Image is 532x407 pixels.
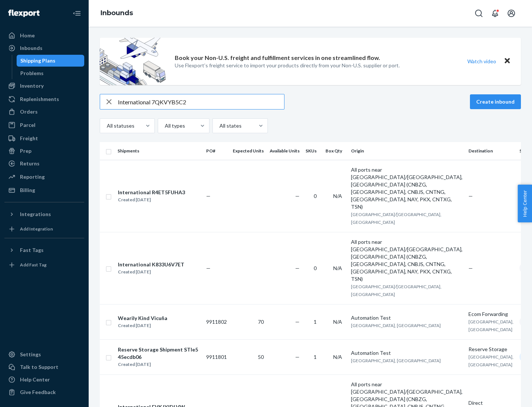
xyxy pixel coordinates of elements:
div: Freight [20,135,38,142]
p: Use Flexport’s freight service to import your products directly from your Non-U.S. supplier or port. [175,62,400,69]
span: 0 [314,193,317,199]
span: 70 [258,319,264,325]
div: Ecom Forwarding [468,310,514,318]
div: Billing [20,186,35,194]
input: Search inbounds by name, destination, msku... [118,94,284,109]
a: Add Integration [4,223,84,235]
div: Created [DATE] [118,361,200,368]
a: Settings [4,349,84,360]
div: All ports near [GEOGRAPHIC_DATA]/[GEOGRAPHIC_DATA], [GEOGRAPHIC_DATA] (CNBZG, [GEOGRAPHIC_DATA], ... [351,166,463,211]
span: N/A [333,193,342,199]
button: Close Navigation [69,6,84,21]
div: Talk to Support [20,363,58,371]
th: Box Qty [323,142,348,160]
div: Reserve Storage [468,346,514,353]
button: Give Feedback [4,386,84,398]
span: [GEOGRAPHIC_DATA]/[GEOGRAPHIC_DATA], [GEOGRAPHIC_DATA] [351,212,441,225]
span: — [206,193,211,199]
span: N/A [333,265,342,271]
div: Prep [20,147,31,155]
div: Problems [20,70,44,77]
span: — [206,265,211,271]
div: Inventory [20,82,44,90]
span: — [295,354,300,360]
button: Create inbound [470,94,521,109]
div: Settings [20,351,41,358]
div: Created [DATE] [118,268,184,276]
div: Returns [20,160,40,167]
button: Watch video [463,56,501,67]
div: Shipping Plans [20,57,55,64]
a: Billing [4,184,84,196]
th: Destination [465,142,516,160]
span: [GEOGRAPHIC_DATA], [GEOGRAPHIC_DATA] [468,319,514,332]
td: 9911802 [203,304,230,339]
span: N/A [333,319,342,325]
span: — [295,193,300,199]
th: Shipments [115,142,203,160]
div: Help Center [20,376,50,383]
div: Orders [20,108,38,115]
div: Give Feedback [20,388,56,396]
div: Created [DATE] [118,322,167,329]
div: Add Fast Tag [20,262,47,268]
button: Open account menu [504,6,519,21]
a: Freight [4,132,84,144]
div: Automation Test [351,349,463,357]
span: — [295,265,300,271]
ol: breadcrumbs [95,3,139,24]
span: 50 [258,354,264,360]
span: N/A [333,354,342,360]
span: 1 [314,354,317,360]
div: Reporting [20,173,45,181]
td: 9911801 [203,339,230,374]
th: SKUs [303,142,323,160]
button: Fast Tags [4,244,84,256]
a: Orders [4,106,84,118]
th: PO# [203,142,230,160]
a: Add Fast Tag [4,259,84,271]
span: — [468,193,473,199]
button: Open Search Box [471,6,486,21]
button: Close [502,56,512,67]
span: [GEOGRAPHIC_DATA], [GEOGRAPHIC_DATA] [351,323,441,328]
div: Add Integration [20,226,53,232]
div: Home [20,32,35,39]
a: Talk to Support [4,361,84,373]
div: Parcel [20,121,35,129]
a: Problems [17,67,85,79]
div: International R4ET5FUHA3 [118,189,185,196]
a: Inbounds [4,42,84,54]
a: Returns [4,158,84,169]
img: Flexport logo [8,10,40,17]
button: Open notifications [488,6,502,21]
a: Parcel [4,119,84,131]
a: Inventory [4,80,84,92]
span: [GEOGRAPHIC_DATA], [GEOGRAPHIC_DATA] [468,354,514,367]
a: Reporting [4,171,84,183]
a: Replenishments [4,93,84,105]
a: Shipping Plans [17,55,85,67]
div: Inbounds [20,44,42,52]
span: 1 [314,319,317,325]
div: All ports near [GEOGRAPHIC_DATA]/[GEOGRAPHIC_DATA], [GEOGRAPHIC_DATA] (CNBZG, [GEOGRAPHIC_DATA], ... [351,238,463,283]
a: Inbounds [100,9,133,17]
div: Wearily Kind Vicuña [118,314,167,322]
button: Integrations [4,208,84,220]
p: Book your Non-U.S. freight and fulfillment services in one streamlined flow. [175,54,380,62]
span: [GEOGRAPHIC_DATA]/[GEOGRAPHIC_DATA], [GEOGRAPHIC_DATA] [351,284,441,297]
div: International K833U6V7ET [118,261,184,268]
a: Home [4,30,84,41]
button: Help Center [518,185,532,222]
span: 0 [314,265,317,271]
span: — [295,319,300,325]
a: Prep [4,145,84,157]
th: Available Units [267,142,303,160]
input: All statuses [106,122,107,129]
div: Replenishments [20,95,59,103]
input: All types [164,122,165,129]
span: [GEOGRAPHIC_DATA], [GEOGRAPHIC_DATA] [351,358,441,363]
div: Integrations [20,211,51,218]
div: Created [DATE] [118,196,185,203]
